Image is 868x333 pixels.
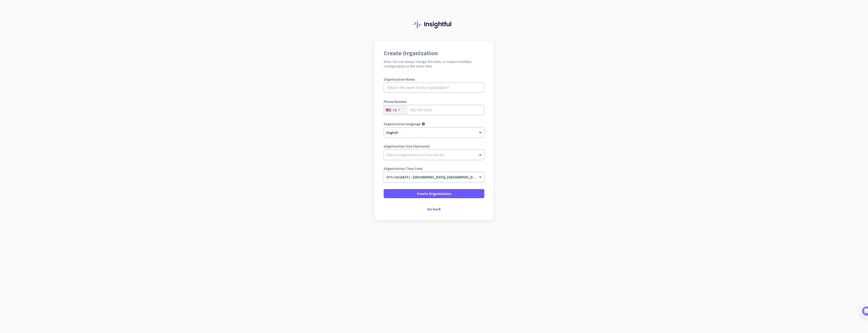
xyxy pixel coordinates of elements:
[422,122,425,126] i: help
[384,100,484,103] label: Phone Number
[384,189,484,198] button: Create Organization
[393,107,397,113] div: +1
[417,191,451,196] span: Create Organization
[384,167,484,170] label: Organization Time Zone
[384,83,484,93] input: What is the name of your organization?
[384,207,484,211] div: Go back
[384,50,484,56] h1: Create Organization
[384,78,484,81] label: Organization Name
[384,59,484,68] h2: Note: You can always change this later, or support multiple configurations at the same time
[384,105,484,115] input: 201-555-0123
[384,144,484,148] label: Organization Size (Optional)
[413,20,455,28] img: Insightful
[384,122,421,126] label: Organization language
